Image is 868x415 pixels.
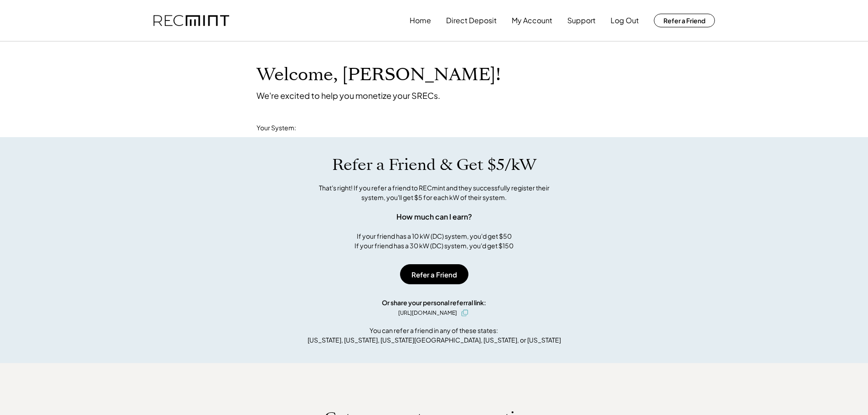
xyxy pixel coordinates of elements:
[382,298,486,307] div: Or share your personal referral link:
[611,11,639,30] button: Log Out
[446,11,497,30] button: Direct Deposit
[400,264,468,284] button: Refer a Friend
[308,326,561,345] div: You can refer a friend in any of these states: [US_STATE], [US_STATE], [US_STATE][GEOGRAPHIC_DATA...
[354,231,514,251] div: If your friend has a 10 kW (DC) system, you'd get $50 If your friend has a 30 kW (DC) system, you...
[512,11,552,30] button: My Account
[654,14,715,27] button: Refer a Friend
[309,183,560,202] div: That's right! If you refer a friend to RECmint and they successfully register their system, you'l...
[332,155,536,174] h1: Refer a Friend & Get $5/kW
[257,64,501,86] h1: Welcome, [PERSON_NAME]!
[567,11,596,30] button: Support
[154,15,229,26] img: recmint-logotype%403x.png
[396,211,472,222] div: How much can I earn?
[459,307,470,318] button: click to copy
[257,123,296,133] div: Your System:
[398,309,457,317] div: [URL][DOMAIN_NAME]
[410,11,431,30] button: Home
[257,90,440,101] div: We're excited to help you monetize your SRECs.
